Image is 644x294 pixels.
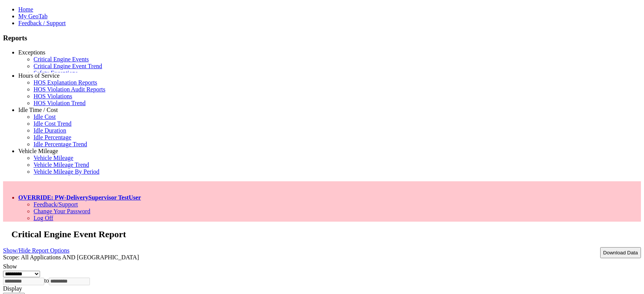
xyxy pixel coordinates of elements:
a: Feedback / Support [18,20,66,26]
a: Show/Hide Report Options [3,245,69,256]
a: Idle Cost Trend [34,120,72,127]
a: Hours of Service [18,72,59,79]
a: My GeoTab [18,13,48,19]
a: HOS Explanation Reports [34,79,97,86]
a: Idle Cost [34,113,56,120]
a: HOS Violation Trend [34,100,86,106]
a: Idle Percentage [34,134,71,141]
a: Safety Exceptions [34,70,78,76]
a: Vehicle Mileage [18,148,58,154]
a: OVERRIDE: PW-DeliverySupervisor TestUser [18,194,141,201]
a: Critical Engine Events [34,56,89,62]
a: Vehicle Mileage By Period [34,168,99,175]
label: Display [3,285,22,292]
h2: Critical Engine Event Report [11,229,641,240]
a: Vehicle Mileage Trend [34,161,89,168]
a: Feedback/Support [34,201,78,208]
label: Show [3,263,17,270]
a: Idle Percentage Trend [34,141,87,147]
a: HOS Violations [34,93,72,99]
h3: Reports [3,34,641,42]
span: Scope: All Applications AND [GEOGRAPHIC_DATA] [3,254,139,260]
a: Idle Time / Cost [18,107,58,113]
button: Download Data [600,247,641,258]
span: to [44,277,49,284]
a: Exceptions [18,49,45,56]
a: Home [18,6,33,13]
a: Log Off [34,215,53,221]
a: Change Your Password [34,208,90,214]
a: HOS Violation Audit Reports [34,86,106,93]
a: Critical Engine Event Trend [34,63,102,69]
a: Vehicle Mileage [34,155,73,161]
a: Idle Duration [34,127,66,134]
